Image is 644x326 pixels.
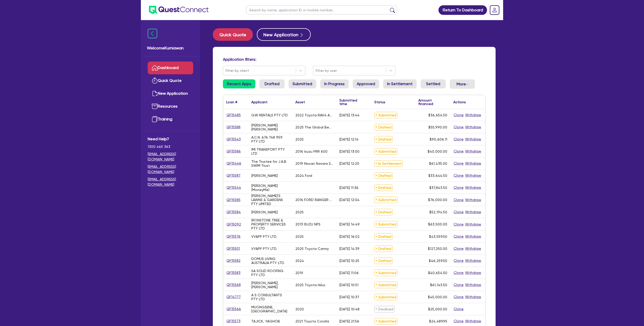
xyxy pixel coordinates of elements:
[251,319,280,323] div: TAJICK, YAGHOB
[223,79,255,88] a: Recent Apps
[374,184,393,191] span: Drafted
[251,269,289,277] div: SA SOLID ROOFING PTY LTD
[295,198,333,202] div: 2016 FORD RANGER XL PX MKII SUPER CAB TURBO DIESEL / TIPPER
[226,112,241,118] a: QF15485
[339,137,358,141] div: [DATE] 12:14
[226,282,241,288] a: QF15568
[226,136,241,142] a: QF15543
[251,194,289,206] div: [PERSON_NAME]'S LAWNS & GARDENS PTY LIMITED
[251,100,267,104] div: Applicant
[295,307,304,311] div: 2020
[374,294,397,300] span: Submitted
[257,28,311,41] button: New Application
[465,246,481,251] button: Withdraw
[383,79,417,88] a: In Settlement
[226,209,241,215] a: QF15584
[465,185,481,190] button: Withdraw
[251,293,289,301] div: A S CONSULTANTS PTY LTD
[147,45,194,51] span: Welcome Kurniawan
[453,270,464,276] button: Clone
[152,103,158,109] img: resources
[339,186,358,190] div: [DATE] 11:36
[251,135,289,143] div: A.C.N. 676 748 959 PTY LTD
[213,28,257,41] a: Quick Quote
[226,148,241,154] a: QF15586
[428,198,447,202] span: $76,000.00
[295,174,312,178] div: 2024 Ford
[289,79,316,88] a: Submitted
[339,113,359,117] div: [DATE] 13:44
[251,159,289,168] div: The Trustee for J.A.B SWIM Trust
[148,100,193,113] a: Resources
[152,78,158,84] img: quick-quote
[374,148,397,155] span: Submitted
[374,282,397,288] span: Submitted
[428,113,447,117] span: $36,654.50
[295,271,303,275] div: 2019
[251,218,289,230] div: IRONSTONE TREE & PROPERTY SERVICES PTY LTD
[421,79,446,88] a: Settled
[374,160,403,167] span: In Settlement
[148,177,193,187] a: [EMAIL_ADDRESS][DOMAIN_NAME]
[226,234,241,239] a: QF15576
[226,185,241,190] a: QF15544
[428,247,447,251] span: $127,250.00
[428,271,447,275] span: $40,654.50
[251,113,288,117] div: G.W RENTALS PTY LTD
[295,259,304,263] div: 2024
[148,87,193,100] a: New Application
[251,281,289,289] div: [PERSON_NAME], [PERSON_NAME]
[148,164,193,175] a: [EMAIL_ADDRESS][DOMAIN_NAME]
[465,234,481,239] button: Withdraw
[226,124,241,130] a: QF15588
[430,137,447,141] span: $90,606.11
[374,318,397,324] span: Submitted
[295,113,333,117] div: 2022 Toyota RAV4 AXAH52R GX 2WD HYBRID WAGON
[465,209,481,215] button: Withdraw
[226,270,241,276] a: QF15583
[295,319,329,323] div: 2021 Toyota Corolla
[148,61,193,74] a: Dashboard
[465,160,481,166] button: Withdraw
[148,136,193,142] span: Need Help?
[339,271,359,275] div: [DATE] 11:06
[339,99,364,106] div: Submitted time
[226,318,241,324] a: QF15573
[453,318,464,324] button: Clone
[339,247,359,251] div: [DATE] 14:39
[374,270,397,276] span: Submitted
[246,6,397,14] input: Search by name, application ID or mobile number...
[339,319,359,323] div: [DATE] 21:56
[320,79,349,88] a: In Progress
[428,174,447,178] span: $33,644.50
[453,136,464,142] button: Clone
[251,123,289,131] div: [PERSON_NAME] [PERSON_NAME]
[428,307,447,311] span: $25,000.00
[428,222,447,226] span: $63,500.00
[453,294,464,300] button: Clone
[374,221,397,227] span: Submitted
[429,161,447,166] span: $61,435.00
[428,125,447,129] span: $55,990.00
[465,112,481,118] button: Withdraw
[465,270,481,276] button: Withdraw
[226,173,241,178] a: QF15587
[148,144,193,149] span: 1300 465 363
[465,258,481,264] button: Withdraw
[453,124,464,130] button: Clone
[428,295,447,299] span: $45,000.00
[453,197,464,203] button: Clone
[152,90,158,96] img: new-application
[453,246,464,251] button: Clone
[339,307,359,311] div: [DATE] 10:48
[223,57,486,62] h4: Application filters:
[374,112,397,118] span: Submitted
[295,149,328,153] div: 2016 Isuzu FRR 600
[453,148,464,154] button: Clone
[295,283,325,287] div: 2025 Toyota Hilux
[148,74,193,87] a: Quick Quote
[374,197,397,203] span: Submitted
[226,160,242,166] a: QF15446
[226,100,237,104] div: Loan #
